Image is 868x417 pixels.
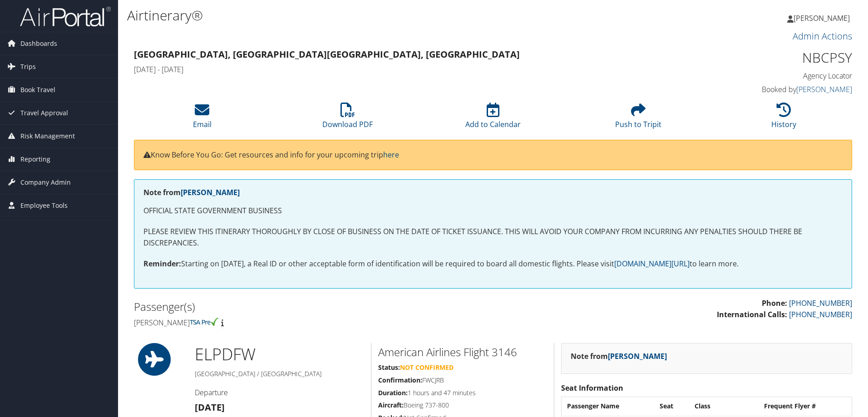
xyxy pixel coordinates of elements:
[195,401,225,413] strong: [DATE]
[20,78,55,101] span: Book Travel
[771,108,796,129] a: History
[400,363,454,372] span: Not Confirmed
[20,148,50,171] span: Reporting
[378,376,547,385] h5: FWCJRB
[193,108,212,129] a: Email
[190,318,219,326] img: tsa-precheck.png
[20,102,68,124] span: Travel Approval
[562,398,654,414] th: Passenger Name
[683,48,852,67] h1: NBCPSY
[608,351,667,361] a: [PERSON_NAME]
[143,258,843,270] p: Starting on [DATE], a Real ID or other acceptable form of identification will be required to boar...
[143,205,843,217] p: OFFICIAL STATE GOVERNMENT BUSINESS
[683,71,852,81] h4: Agency Locator
[690,398,759,414] th: Class
[383,150,399,160] a: here
[378,363,400,372] strong: Status:
[20,6,111,27] img: airportal-logo.png
[143,149,843,161] p: Know Before You Go: Get resources and info for your upcoming trip
[571,351,667,361] strong: Note from
[789,309,852,319] a: [PHONE_NUMBER]
[195,369,364,378] h5: [GEOGRAPHIC_DATA] / [GEOGRAPHIC_DATA]
[683,84,852,94] h4: Booked by
[378,388,408,397] strong: Duration:
[465,108,521,129] a: Add to Calendar
[615,108,661,129] a: Push to Tripit
[20,171,71,194] span: Company Admin
[322,108,373,129] a: Download PDF
[127,6,615,25] h1: Airtinerary®
[717,309,787,319] strong: International Calls:
[20,125,75,147] span: Risk Management
[20,55,36,78] span: Trips
[378,401,547,410] h5: Boeing 737-800
[181,187,240,197] a: [PERSON_NAME]
[143,226,843,249] p: PLEASE REVIEW THIS ITINERARY THOROUGHLY BY CLOSE OF BUSINESS ON THE DATE OF TICKET ISSUANCE. THIS...
[614,259,690,269] a: [DOMAIN_NAME][URL]
[655,398,689,414] th: Seat
[143,187,240,197] strong: Note from
[195,388,364,397] h4: Departure
[759,398,851,414] th: Frequent Flyer #
[378,376,422,384] strong: Confirmation:
[796,84,852,94] a: [PERSON_NAME]
[793,30,852,42] a: Admin Actions
[561,383,623,393] strong: Seat Information
[195,343,364,366] h1: ELP DFW
[143,259,181,269] strong: Reminder:
[134,299,486,314] h2: Passenger(s)
[134,64,669,74] h4: [DATE] - [DATE]
[762,298,787,308] strong: Phone:
[794,13,850,23] span: [PERSON_NAME]
[378,388,547,397] h5: 1 hours and 47 minutes
[789,298,852,308] a: [PHONE_NUMBER]
[20,194,68,217] span: Employee Tools
[378,401,404,409] strong: Aircraft:
[787,5,859,32] a: [PERSON_NAME]
[20,32,57,55] span: Dashboards
[134,48,520,60] strong: [GEOGRAPHIC_DATA], [GEOGRAPHIC_DATA] [GEOGRAPHIC_DATA], [GEOGRAPHIC_DATA]
[134,318,486,328] h4: [PERSON_NAME]
[378,344,547,360] h2: American Airlines Flight 3146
